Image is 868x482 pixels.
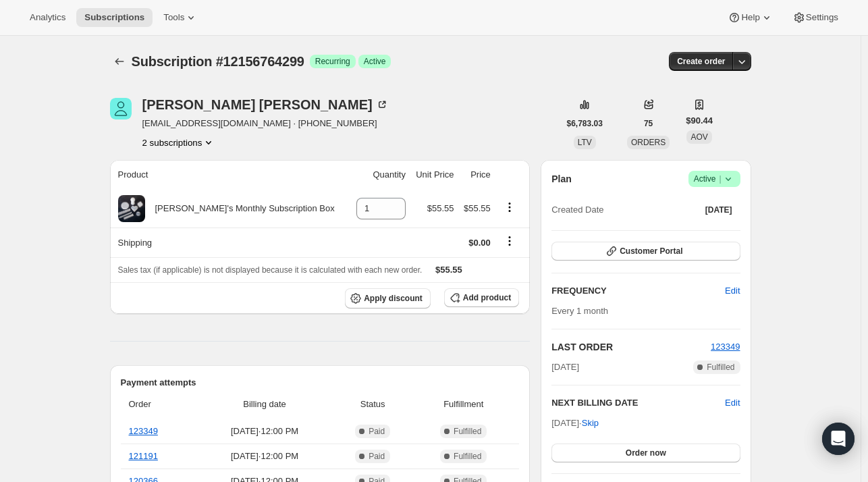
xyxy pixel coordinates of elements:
th: Quantity [350,160,410,190]
button: Product actions [499,200,520,215]
div: Open Intercom Messenger [822,423,855,455]
span: $90.44 [686,114,713,128]
button: Add product [444,288,519,307]
button: Help [720,8,781,27]
span: Add product [463,292,511,303]
button: [DATE] [697,200,740,219]
span: Analytics [30,12,65,23]
span: [DATE] · [551,418,599,428]
button: Tools [155,8,206,27]
span: Subscriptions [84,12,144,23]
span: Billing date [200,398,329,411]
img: product img [118,195,145,222]
span: Created Date [551,203,603,217]
span: $55.55 [464,203,491,213]
span: Fulfilled [454,451,481,462]
th: Unit Price [410,160,458,190]
div: [PERSON_NAME]'s Monthly Subscription Box [145,202,335,215]
a: 121191 [129,451,158,461]
span: Skip [582,417,599,430]
button: Analytics [22,8,74,27]
button: 123349 [711,340,740,354]
span: [DATE] · 12:00 PM [200,425,329,438]
th: Order [121,390,196,419]
span: $6,783.03 [567,118,603,129]
span: Christina Gonzalez Bradley [110,98,132,119]
span: Edit [725,284,740,298]
span: Sales tax (if applicable) is not displayed because it is calculated with each new order. [118,265,423,275]
span: Every 1 month [551,306,608,316]
span: Help [741,12,759,23]
span: Settings [806,12,838,23]
span: | [719,173,721,184]
span: Subscription #12156764299 [132,54,304,69]
h2: Payment attempts [121,376,520,390]
button: Settings [784,8,846,27]
button: Subscriptions [110,52,129,71]
span: Customer Portal [620,246,682,257]
a: 123349 [129,426,158,436]
th: Product [110,160,350,190]
span: LTV [578,138,592,147]
span: Active [694,172,735,186]
button: Order now [551,444,740,462]
span: Fulfilled [707,362,734,373]
span: ORDERS [631,138,666,147]
button: 75 [636,114,661,133]
button: Apply discount [345,288,431,309]
button: Edit [725,396,740,410]
button: Product actions [142,136,216,149]
button: Edit [717,280,748,302]
div: [PERSON_NAME] [PERSON_NAME] [142,98,389,111]
a: 123349 [711,342,740,352]
span: $55.55 [427,203,454,213]
span: $55.55 [435,265,462,275]
button: Customer Portal [551,242,740,261]
span: Paid [369,426,385,437]
span: Recurring [315,56,350,67]
span: Apply discount [364,293,423,304]
button: Shipping actions [499,234,520,248]
span: Order now [626,448,666,458]
span: AOV [690,132,707,142]
span: [DATE] [705,205,732,215]
span: Fulfilled [454,426,481,437]
th: Price [458,160,495,190]
h2: NEXT BILLING DATE [551,396,725,410]
button: Skip [574,412,607,434]
span: Active [364,56,386,67]
span: Status [337,398,408,411]
span: Tools [163,12,184,23]
span: Paid [369,451,385,462]
span: Create order [677,56,725,67]
button: Subscriptions [76,8,153,27]
span: [DATE] · 12:00 PM [200,450,329,463]
span: 75 [644,118,653,129]
th: Shipping [110,227,350,257]
h2: LAST ORDER [551,340,711,354]
h2: FREQUENCY [551,284,725,298]
h2: Plan [551,172,572,186]
span: Fulfillment [416,398,511,411]
span: $0.00 [468,238,491,248]
button: $6,783.03 [559,114,611,133]
span: [DATE] [551,360,579,374]
button: Create order [669,52,733,71]
span: [EMAIL_ADDRESS][DOMAIN_NAME] · [PHONE_NUMBER] [142,117,389,130]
